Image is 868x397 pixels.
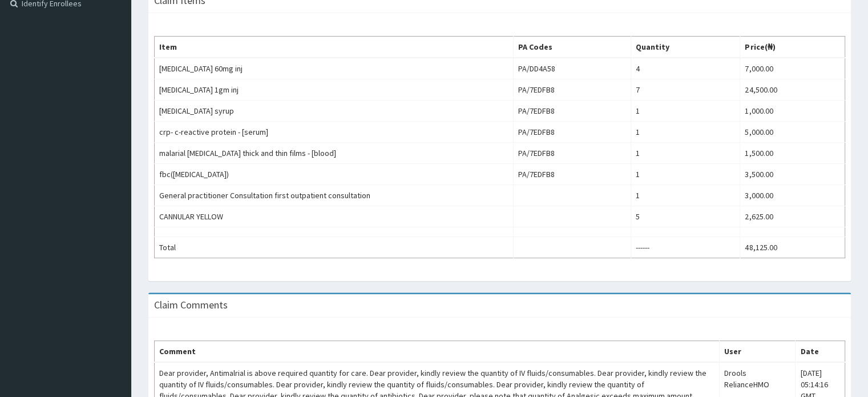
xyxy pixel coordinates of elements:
[155,58,514,79] td: [MEDICAL_DATA] 60mg inj
[155,143,514,164] td: malarial [MEDICAL_DATA] thick and thin films - [blood]
[740,101,845,122] td: 1,000.00
[740,79,845,101] td: 24,500.00
[155,341,720,363] th: Comment
[719,341,796,363] th: User
[513,143,631,164] td: PA/7EDFB8
[740,206,845,227] td: 2,625.00
[631,185,740,206] td: 1
[740,237,845,258] td: 48,125.00
[513,122,631,143] td: PA/7EDFB8
[740,143,845,164] td: 1,500.00
[631,37,740,58] th: Quantity
[740,122,845,143] td: 5,000.00
[513,79,631,101] td: PA/7EDFB8
[796,341,845,363] th: Date
[740,58,845,79] td: 7,000.00
[155,122,514,143] td: crp- c-reactive protein - [serum]
[513,58,631,79] td: PA/DD4A58
[155,185,514,206] td: General practitioner Consultation first outpatient consultation
[740,164,845,185] td: 3,500.00
[155,37,514,58] th: Item
[513,101,631,122] td: PA/7EDFB8
[155,79,514,101] td: [MEDICAL_DATA] 1gm inj
[155,164,514,185] td: fbc([MEDICAL_DATA])
[154,300,228,310] h3: Claim Comments
[740,37,845,58] th: Price(₦)
[631,58,740,79] td: 4
[631,164,740,185] td: 1
[155,101,514,122] td: [MEDICAL_DATA] syrup
[631,101,740,122] td: 1
[631,206,740,227] td: 5
[740,185,845,206] td: 3,000.00
[631,122,740,143] td: 1
[513,164,631,185] td: PA/7EDFB8
[631,237,740,258] td: ------
[155,206,514,227] td: CANNULAR YELLOW
[155,237,514,258] td: Total
[631,79,740,101] td: 7
[631,143,740,164] td: 1
[513,37,631,58] th: PA Codes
